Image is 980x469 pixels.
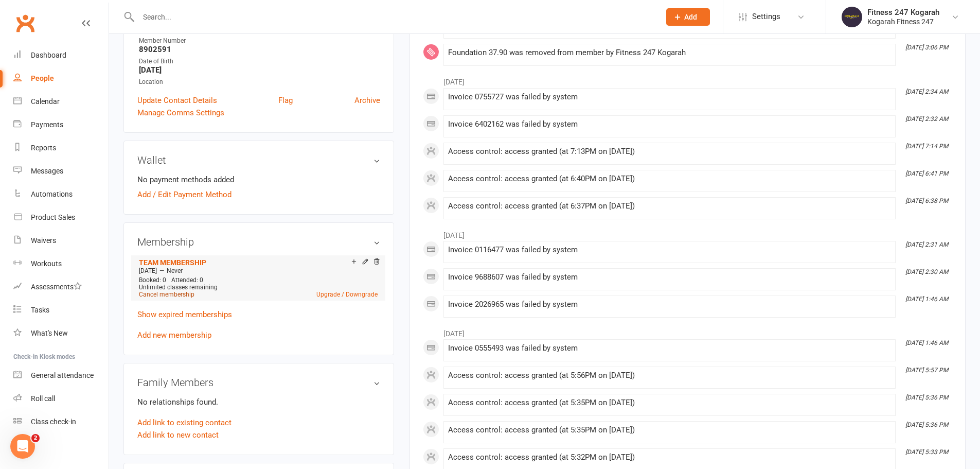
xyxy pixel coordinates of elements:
[905,115,948,123] i: [DATE] 2:32 AM
[10,434,35,459] iframe: Intercom live chat
[448,344,891,353] div: Invoice 0555493 was failed by system
[13,113,109,136] a: Payments
[31,51,66,59] div: Dashboard
[137,94,217,107] a: Update Contact Details
[316,291,378,298] a: Upgrade / Downgrade
[448,300,891,309] div: Invoice 2026965 was failed by system
[137,429,219,441] a: Add link to new contact
[13,67,109,90] a: People
[13,90,109,113] a: Calendar
[905,421,948,428] i: [DATE] 5:36 PM
[31,236,56,245] div: Waivers
[31,306,49,314] div: Tasks
[752,5,780,28] span: Settings
[448,398,891,407] div: Access control: access granted (at 5:35PM on [DATE])
[13,275,109,299] a: Assessments
[448,120,891,129] div: Invoice 6402162 was failed by system
[31,418,76,426] div: Class check-in
[905,197,948,204] i: [DATE] 6:38 PM
[905,394,948,401] i: [DATE] 5:36 PM
[905,367,948,374] i: [DATE] 5:57 PM
[905,88,948,95] i: [DATE] 2:34 AM
[905,170,948,177] i: [DATE] 6:41 PM
[448,147,891,156] div: Access control: access granted (at 7:13PM on [DATE])
[137,331,211,340] a: Add new membership
[31,371,94,379] div: General attendance
[139,276,166,284] span: Booked: 0
[905,143,948,150] i: [DATE] 7:14 PM
[13,299,109,322] a: Tasks
[31,259,62,268] div: Workouts
[137,173,380,186] li: No payment methods added
[13,322,109,345] a: What's New
[13,252,109,275] a: Workouts
[135,10,653,24] input: Search...
[31,97,60,106] div: Calendar
[139,291,194,298] a: Cancel membership
[137,236,380,248] h3: Membership
[448,371,891,380] div: Access control: access granted (at 5:56PM on [DATE])
[13,44,109,67] a: Dashboard
[137,310,232,319] a: Show expired memberships
[448,93,891,101] div: Invoice 0755727 was failed by system
[139,258,206,267] a: TEAM MEMBERSHIP
[31,283,82,291] div: Assessments
[905,44,948,51] i: [DATE] 3:06 PM
[905,268,948,275] i: [DATE] 2:30 AM
[171,276,203,284] span: Attended: 0
[137,396,380,408] p: No relationships found.
[448,175,891,183] div: Access control: access granted (at 6:40PM on [DATE])
[13,387,109,410] a: Roll call
[31,213,75,221] div: Product Sales
[12,10,38,36] a: Clubworx
[448,426,891,435] div: Access control: access granted (at 5:35PM on [DATE])
[423,71,952,88] li: [DATE]
[31,120,63,129] div: Payments
[137,188,231,201] a: Add / Edit Payment Method
[139,284,218,291] span: Unlimited classes remaining
[167,267,183,274] span: Never
[139,36,380,46] div: Member Number
[31,394,55,403] div: Roll call
[136,267,380,275] div: —
[278,94,293,107] a: Flag
[137,416,231,429] a: Add link to existing contact
[448,246,891,254] div: Invoice 0116477 was failed by system
[13,160,109,183] a: Messages
[13,206,109,229] a: Product Sales
[137,154,380,166] h3: Wallet
[905,448,948,456] i: [DATE] 5:33 PM
[354,94,380,107] a: Archive
[448,48,891,57] div: Foundation 37.90 was removed from member by Fitness 247 Kogarah
[31,167,63,175] div: Messages
[448,202,891,211] div: Access control: access granted (at 6:37PM on [DATE])
[423,224,952,241] li: [DATE]
[31,144,56,152] div: Reports
[905,339,948,346] i: [DATE] 1:46 AM
[139,57,380,66] div: Date of Birth
[31,190,73,198] div: Automations
[448,273,891,282] div: Invoice 9688607 was failed by system
[448,453,891,462] div: Access control: access granted (at 5:32PM on [DATE])
[905,241,948,248] i: [DATE] 2:31 AM
[842,7,862,27] img: thumb_image1749097489.png
[31,74,54,82] div: People
[13,364,109,387] a: General attendance kiosk mode
[684,13,697,21] span: Add
[13,183,109,206] a: Automations
[13,410,109,433] a: Class kiosk mode
[905,296,948,303] i: [DATE] 1:46 AM
[137,107,224,119] a: Manage Comms Settings
[137,377,380,388] h3: Family Members
[13,136,109,160] a: Reports
[867,17,939,26] div: Kogarah Fitness 247
[31,434,40,442] span: 2
[666,8,710,26] button: Add
[867,8,939,17] div: Fitness 247 Kogarah
[139,77,380,87] div: Location
[139,65,380,75] strong: [DATE]
[423,323,952,339] li: [DATE]
[13,229,109,252] a: Waivers
[139,45,380,54] strong: 8902591
[139,267,157,274] span: [DATE]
